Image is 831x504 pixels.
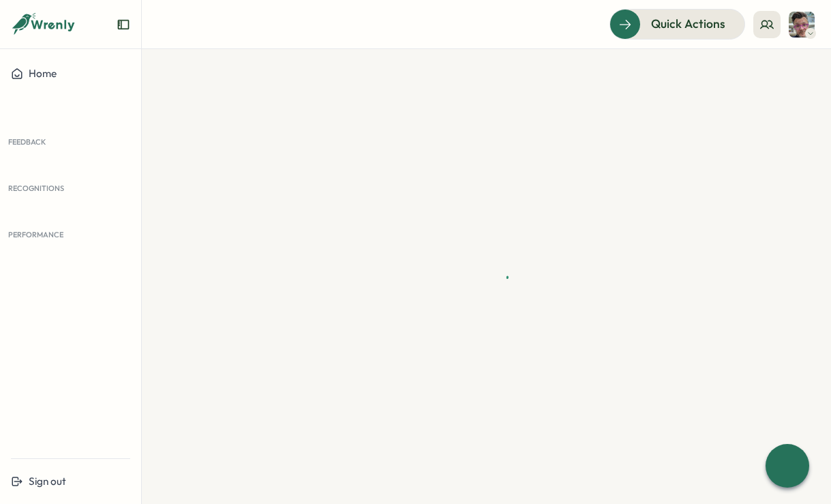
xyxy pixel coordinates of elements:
button: Expand sidebar [117,18,130,31]
button: Quick Actions [609,9,745,39]
span: Sign out [29,475,66,488]
span: Quick Actions [651,15,725,33]
span: Home [29,67,57,80]
img: Chris Forlano [789,12,815,38]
